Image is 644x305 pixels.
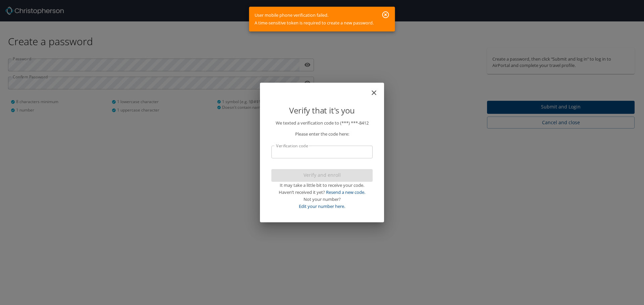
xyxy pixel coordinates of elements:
[299,203,345,209] a: Edit your number here.
[271,182,373,189] div: It may take a little bit to receive your code.
[271,104,373,117] p: Verify that it's you
[326,189,365,195] a: Resend a new code.
[271,120,373,127] p: We texted a verification code to (***) ***- 8412
[271,189,373,196] div: Haven’t received it yet?
[271,196,373,203] div: Not your number?
[373,85,381,93] button: close
[271,131,373,138] p: Please enter the code here:
[255,9,374,29] div: User mobile phone verification failed. A time-sensitive token is required to create a new password.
